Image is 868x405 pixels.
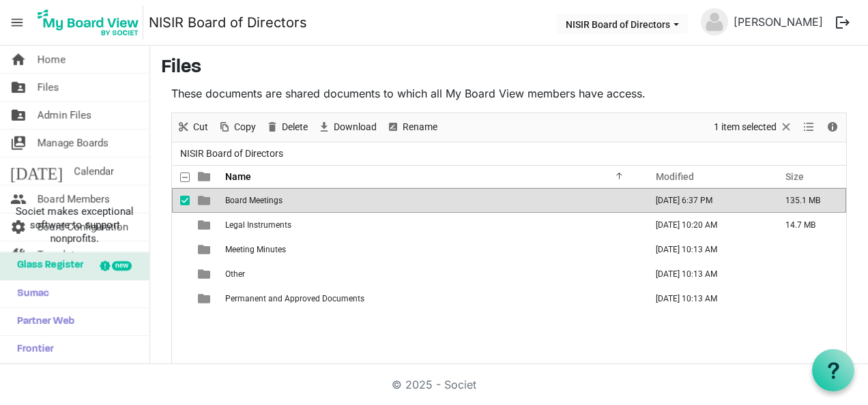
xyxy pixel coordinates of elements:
[221,262,641,286] td: Other is template cell column header Name
[10,157,63,185] span: [DATE]
[656,171,694,182] span: Modified
[798,113,821,142] div: View
[190,237,221,262] td: is template cell column header type
[38,46,66,73] span: Home
[225,171,251,182] span: Name
[172,286,190,311] td: checkbox
[225,245,286,254] span: Meeting Minutes
[221,286,641,311] td: Permanent and Approved Documents is template cell column header Name
[10,252,83,280] span: Glass Register
[401,119,439,136] span: Rename
[221,237,641,262] td: Meeting Minutes is template cell column header Name
[38,74,59,101] span: Files
[263,119,310,136] button: Delete
[10,308,74,335] span: Partner Web
[824,119,842,136] button: Details
[225,269,245,279] span: Other
[216,119,259,136] button: Copy
[641,286,771,311] td: June 07, 2024 10:13 AM column header Modified
[221,188,641,213] td: Board Meetings is template cell column header Name
[74,157,114,185] span: Calendar
[225,196,283,205] span: Board Meetings
[392,378,476,391] a: © 2025 - Societ
[10,102,27,129] span: folder_shared
[149,9,307,36] a: NISIR Board of Directors
[771,237,846,262] td: is template cell column header Size
[261,113,313,142] div: Delete
[641,213,771,237] td: July 01, 2024 10:20 AM column header Modified
[10,130,27,157] span: switch_account
[38,185,110,213] span: Board Members
[221,213,641,237] td: Legal Instruments is template cell column header Name
[557,14,688,33] button: NISIR Board of Directors dropdownbutton
[771,213,846,237] td: 14.7 MB is template cell column header Size
[785,171,804,182] span: Size
[701,8,728,35] img: no-profile-picture.svg
[10,46,27,73] span: home
[728,8,828,35] a: [PERSON_NAME]
[172,262,190,286] td: checkbox
[175,119,211,136] button: Cut
[171,85,847,102] p: These documents are shared documents to which all My Board View members have access.
[315,119,379,136] button: Download
[190,213,221,237] td: is template cell column header type
[38,102,91,129] span: Admin Files
[172,188,190,213] td: checkbox
[641,262,771,286] td: June 07, 2024 10:13 AM column header Modified
[4,10,30,35] span: menu
[172,237,190,262] td: checkbox
[225,220,291,230] span: Legal Instruments
[33,5,149,40] a: My Board View Logo
[10,74,27,101] span: folder_shared
[709,113,798,142] div: Clear selection
[190,262,221,286] td: is template cell column header type
[712,119,796,136] button: Selection
[641,237,771,262] td: June 07, 2024 10:13 AM column header Modified
[771,188,846,213] td: 135.1 MB is template cell column header Size
[172,213,190,237] td: checkbox
[800,119,817,136] button: View dropdownbutton
[6,205,143,245] span: Societ makes exceptional software to support nonprofits.
[190,188,221,213] td: is template cell column header type
[332,119,378,136] span: Download
[10,336,54,363] span: Frontier
[771,262,846,286] td: is template cell column header Size
[10,185,27,213] span: people
[641,188,771,213] td: June 19, 2025 6:37 PM column header Modified
[712,119,778,136] span: 1 item selected
[10,280,49,307] span: Sumac
[33,5,143,40] img: My Board View Logo
[192,119,209,136] span: Cut
[161,57,857,80] h3: Files
[190,286,221,311] td: is template cell column header type
[112,261,132,271] div: new
[177,145,286,162] span: NISIR Board of Directors
[821,113,844,142] div: Details
[172,113,213,142] div: Cut
[313,113,381,142] div: Download
[225,294,364,303] span: Permanent and Approved Documents
[381,113,442,142] div: Rename
[38,130,108,157] span: Manage Boards
[384,119,440,136] button: Rename
[233,119,257,136] span: Copy
[828,8,857,37] button: logout
[280,119,309,136] span: Delete
[771,286,846,311] td: is template cell column header Size
[213,113,261,142] div: Copy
